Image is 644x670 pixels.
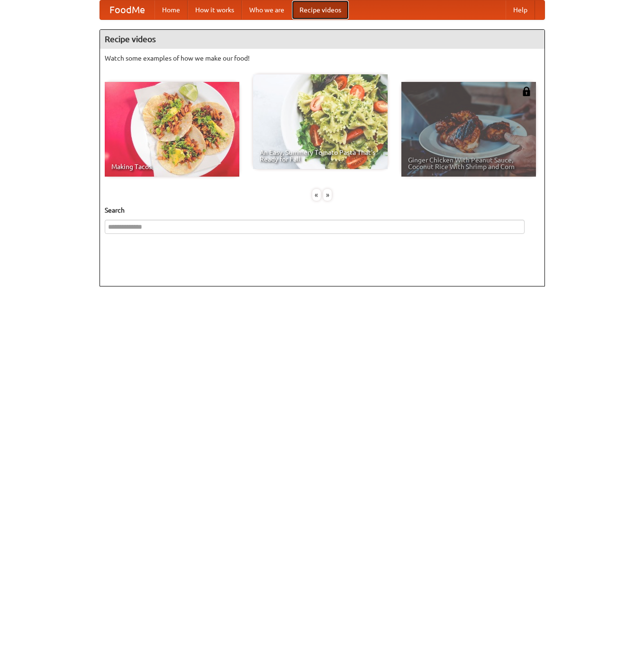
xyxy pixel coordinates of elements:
div: « [312,189,321,201]
a: How it works [188,0,242,19]
a: Help [506,0,535,19]
h4: Recipe videos [100,30,544,49]
p: Watch some examples of how we make our food! [105,54,540,63]
a: An Easy, Summery Tomato Pasta That's Ready for Fall [253,74,388,169]
span: An Easy, Summery Tomato Pasta That's Ready for Fall [260,149,381,162]
h5: Search [105,205,540,215]
a: Who we are [242,0,292,19]
a: Home [154,0,188,19]
a: FoodMe [100,0,154,19]
img: 483408.png [522,87,531,96]
span: Making Tacos [111,163,233,170]
div: » [323,189,332,201]
a: Making Tacos [105,82,239,177]
a: Recipe videos [292,0,349,19]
